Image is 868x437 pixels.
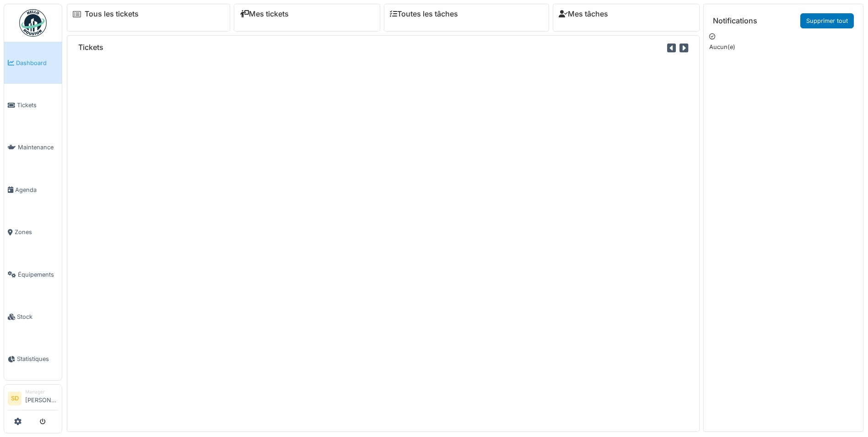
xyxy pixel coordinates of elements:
[4,211,62,253] a: Zones
[4,126,62,169] a: Maintenance
[16,59,58,67] span: Dashboard
[17,355,58,363] span: Statistiques
[4,84,62,126] a: Tickets
[25,388,58,395] div: Manager
[19,9,47,37] img: Badge_color-CXgf-gQk.svg
[85,10,139,18] a: Tous les tickets
[15,228,58,236] span: Zones
[4,169,62,211] a: Agenda
[25,388,58,408] li: [PERSON_NAME]
[559,10,608,18] a: Mes tâches
[8,388,58,410] a: SD Manager[PERSON_NAME]
[240,10,289,18] a: Mes tickets
[15,186,58,194] span: Agenda
[18,143,58,152] span: Maintenance
[78,43,103,52] h6: Tickets
[713,16,757,25] h6: Notifications
[390,10,458,18] a: Toutes les tâches
[17,101,58,109] span: Tickets
[18,270,58,279] span: Équipements
[8,392,22,405] li: SD
[800,13,854,28] a: Supprimer tout
[4,253,62,295] a: Équipements
[4,338,62,380] a: Statistiques
[17,312,58,321] span: Stock
[4,295,62,338] a: Stock
[4,42,62,84] a: Dashboard
[709,43,857,51] p: Aucun(e)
